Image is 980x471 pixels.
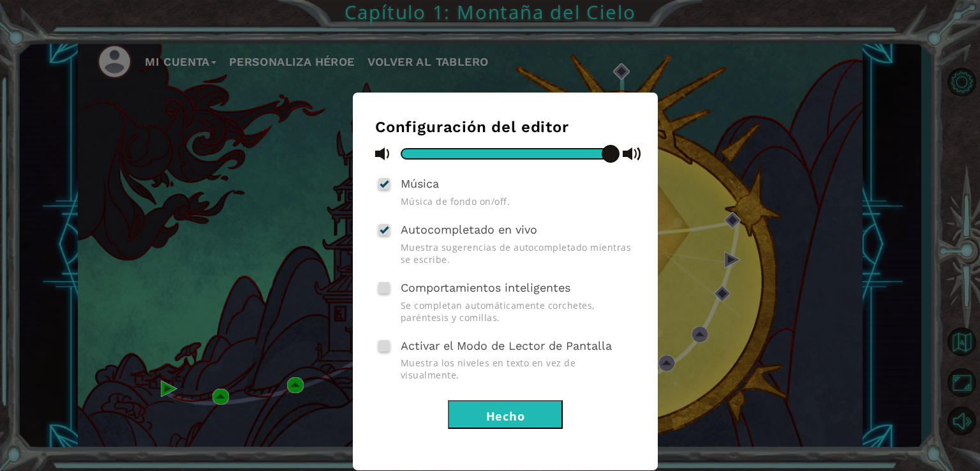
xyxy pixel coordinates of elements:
button: Hecho [448,400,563,429]
span: Muestra los niveles en texto en vez de visualmente. [401,357,635,381]
span: Comportamientos inteligentes [401,281,570,294]
span: Muestra sugerencias de autocompletado mientras se escribe. [401,241,635,265]
span: Se completan automáticamente corchetes, paréntesis y comillas. [401,299,635,324]
h3: Configuración del editor [375,118,635,136]
span: Autocompletado en vivo [401,223,537,236]
span: Música de fondo on/off. [401,195,635,207]
span: Música [401,177,439,190]
span: Activar el Modo de Lector de Pantalla [401,339,612,352]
